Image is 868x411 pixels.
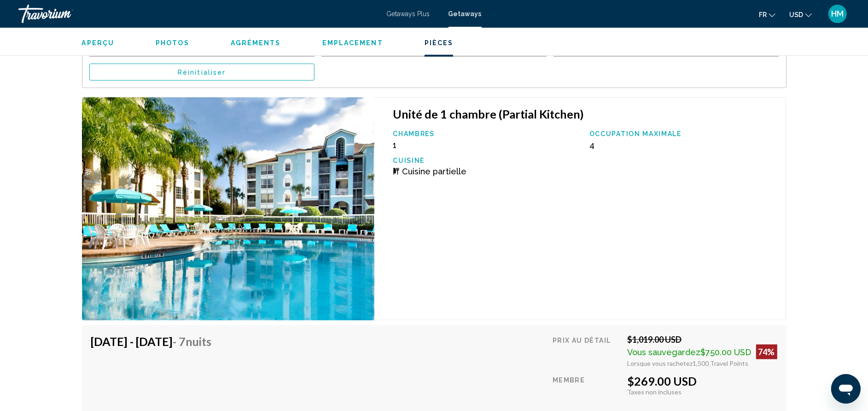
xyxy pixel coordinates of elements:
[387,10,430,18] a: Getaways Plus
[82,97,375,321] img: 3996O02X.jpg
[628,359,693,367] span: Lorsque vous rachetez
[393,140,396,150] span: 1
[693,359,749,367] span: 1,500 Travel Points
[393,157,580,164] p: Cuisine
[156,39,189,47] button: Photos
[156,39,189,47] span: Photos
[759,11,767,18] span: fr
[425,39,454,47] span: Pièces
[89,64,315,81] button: Réinitialiser
[701,347,751,357] span: $750.00 USD
[789,11,803,18] span: USD
[756,345,777,359] div: 74%
[91,334,242,348] h4: [DATE] - [DATE]
[789,8,812,21] button: Change currency
[628,388,682,396] span: Taxes non incluses
[832,9,844,18] span: HM
[831,374,861,404] iframe: Bouton de lancement de la fenêtre de messagerie
[322,39,383,47] span: Emplacement
[628,347,701,357] span: Vous sauvegardez
[322,39,383,47] button: Emplacement
[589,130,777,137] p: Occupation maximale
[425,39,454,47] button: Pièces
[231,39,281,47] button: Agréments
[393,107,776,121] h3: Unité de 1 chambre (Partial Kitchen)
[173,334,212,348] span: - 7
[449,10,482,18] a: Getaways
[178,69,226,76] span: Réinitialiser
[231,39,281,47] span: Agréments
[628,334,777,345] div: $1,019.00 USD
[393,130,580,137] p: Chambres
[553,334,621,367] div: Prix au détail
[18,5,378,23] a: Travorium
[759,8,775,21] button: Change language
[402,167,466,176] span: Cuisine partielle
[186,334,212,348] span: nuits
[82,39,115,47] button: Aperçu
[589,140,594,150] span: 4
[82,39,115,47] span: Aperçu
[628,374,777,388] div: $269.00 USD
[826,4,850,24] button: User Menu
